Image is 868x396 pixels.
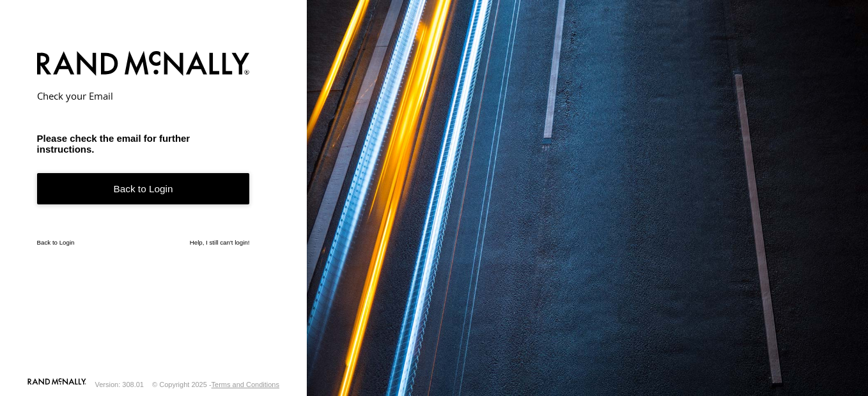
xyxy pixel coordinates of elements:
[95,381,144,388] div: Version: 308.01
[37,239,75,246] a: Back to Login
[152,381,279,388] div: © Copyright 2025 -
[190,239,250,246] a: Help, I still can't login!
[212,381,279,388] a: Terms and Conditions
[37,89,250,102] h2: Check your Email
[27,378,86,391] a: Visit our Website
[37,133,250,155] h3: Please check the email for further instructions.
[37,173,250,204] a: Back to Login
[37,49,250,81] img: Rand McNally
